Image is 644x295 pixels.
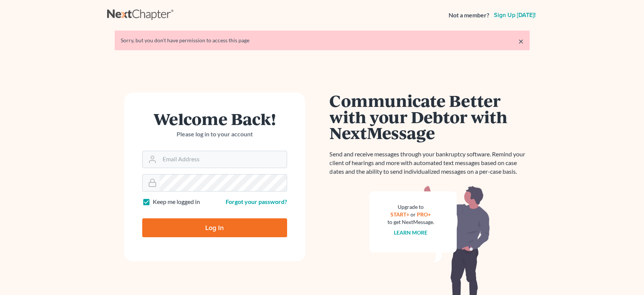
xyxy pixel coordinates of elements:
[449,11,489,20] strong: Not a member?
[142,130,287,139] p: Please log in to your account
[160,151,287,168] input: Email Address
[394,229,427,236] a: Learn more
[226,198,287,205] a: Forgot your password?
[330,93,530,141] h1: Communicate Better with your Debtor with NextMessage
[153,198,200,206] label: Keep me logged in
[492,12,537,18] a: Sign up [DATE]!
[387,203,434,211] div: Upgrade to
[518,37,524,46] a: ×
[142,218,287,237] input: Log In
[390,211,409,218] a: START+
[121,37,524,44] div: Sorry, but you don't have permission to access this page
[142,111,287,127] h1: Welcome Back!
[330,150,530,176] p: Send and receive messages through your bankruptcy software. Remind your client of hearings and mo...
[417,211,431,218] a: PRO+
[387,218,434,226] div: to get NextMessage.
[410,211,416,218] span: or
